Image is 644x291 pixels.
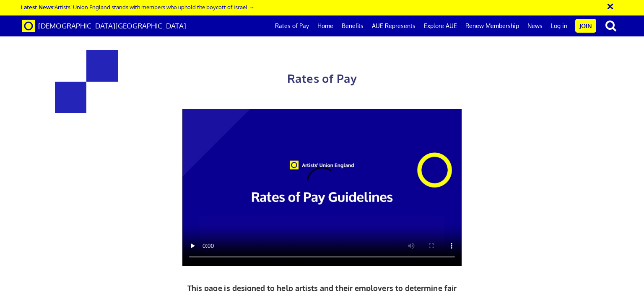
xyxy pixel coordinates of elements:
a: Explore AUE [420,15,461,36]
a: AUE Represents [368,15,420,36]
a: Benefits [338,15,368,36]
span: Rates of Pay [287,71,357,85]
a: Rates of Pay [271,15,313,36]
a: Join [575,19,596,33]
a: Log in [547,15,571,36]
a: News [523,15,547,36]
span: [DEMOGRAPHIC_DATA][GEOGRAPHIC_DATA] [38,21,186,30]
strong: Latest News: [21,3,55,10]
button: search [598,17,624,34]
a: Latest News:Artists’ Union England stands with members who uphold the boycott of Israel → [21,3,254,10]
a: Home [313,15,338,36]
a: Brand [DEMOGRAPHIC_DATA][GEOGRAPHIC_DATA] [16,15,192,36]
a: Renew Membership [461,15,523,36]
